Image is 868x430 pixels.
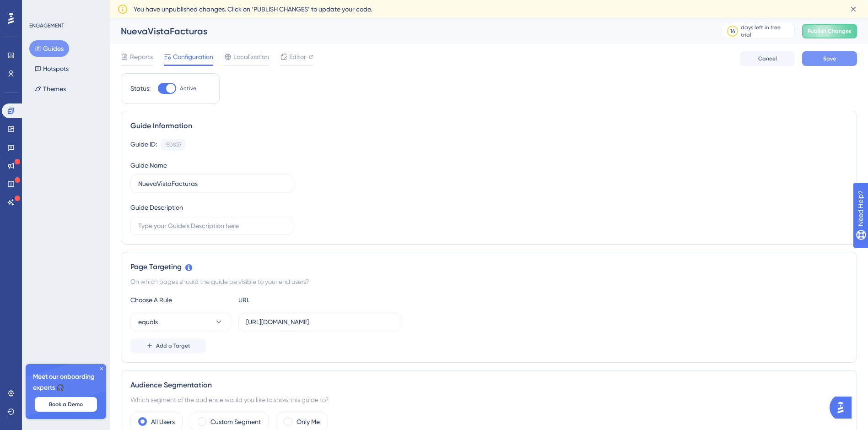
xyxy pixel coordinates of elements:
[121,25,699,38] div: NuevaVistaFacturas
[29,60,74,77] button: Hotspots
[741,24,792,38] div: days left in free trial
[138,316,158,327] span: equals
[130,120,847,131] div: Guide Information
[210,416,261,427] label: Custom Segment
[130,294,231,305] div: Choose A Rule
[130,394,847,405] div: Which segment of the audience would you like to show this guide to?
[758,55,777,62] span: Cancel
[130,139,157,151] div: Guide ID:
[730,27,735,35] div: 14
[802,24,857,38] button: Publish Changes
[802,51,857,66] button: Save
[740,51,795,66] button: Cancel
[49,401,83,408] span: Book a Demo
[29,40,69,57] button: Guides
[830,394,857,421] iframe: UserGuiding AI Assistant Launcher
[138,221,286,231] input: Type your Guide’s Description here
[297,416,320,427] label: Only Me
[22,2,57,13] span: Need Help?
[289,51,306,62] span: Editor
[130,51,153,62] span: Reports
[130,313,231,331] button: equals
[138,179,286,189] input: Type your Guide’s Name here
[173,51,213,62] span: Configuration
[134,4,372,15] span: You have unpublished changes. Click on ‘PUBLISH CHANGES’ to update your code.
[823,55,836,62] span: Save
[246,317,394,327] input: yourwebsite.com/path
[29,22,64,29] div: ENGAGEMENT
[29,81,71,97] button: Themes
[130,83,151,94] div: Status:
[233,51,269,62] span: Localization
[130,276,847,287] div: On which pages should the guide be visible to your end users?
[238,294,339,305] div: URL
[33,371,99,393] span: Meet our onboarding experts 🎧
[130,160,167,171] div: Guide Name
[180,85,196,92] span: Active
[156,342,190,349] span: Add a Target
[130,261,847,272] div: Page Targeting
[808,27,852,35] span: Publish Changes
[151,416,175,427] label: All Users
[130,202,183,213] div: Guide Description
[130,338,206,353] button: Add a Target
[165,141,182,148] div: 150837
[35,397,97,412] button: Book a Demo
[130,380,847,391] div: Audience Segmentation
